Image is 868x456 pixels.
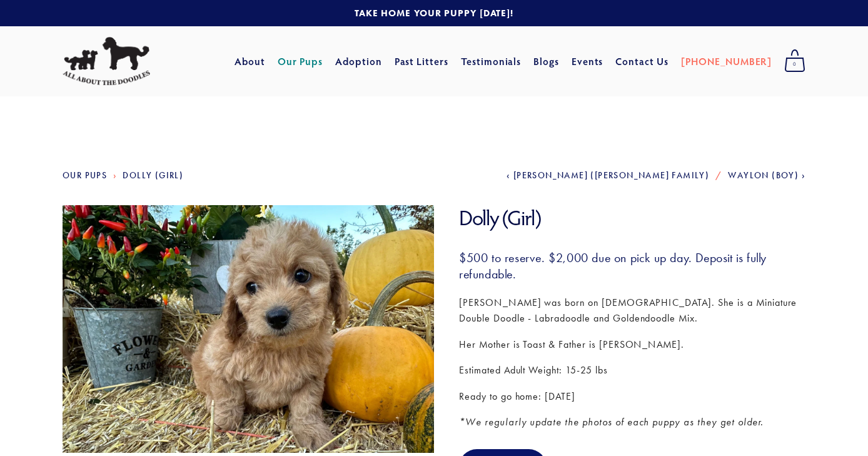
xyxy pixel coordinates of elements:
[681,50,772,73] a: [PHONE_NUMBER]
[459,388,805,405] p: Ready to go home: [DATE]
[533,50,559,73] a: Blogs
[235,50,265,73] a: About
[63,37,150,86] img: All About The Doodles
[459,295,805,327] p: [PERSON_NAME] was born on [DEMOGRAPHIC_DATA]. She is a Miniature Double Doodle - Labradoodle and ...
[395,54,449,68] a: Past Litters
[728,170,805,181] a: Waylon (Boy)
[63,170,107,181] a: Our Pups
[513,170,709,181] span: [PERSON_NAME] ([PERSON_NAME] Family)
[784,56,805,73] span: 0
[507,170,709,181] a: [PERSON_NAME] ([PERSON_NAME] Family)
[461,50,522,73] a: Testimonials
[459,250,805,282] h3: $500 to reserve. $2,000 due on pick up day. Deposit is fully refundable.
[615,50,669,73] a: Contact Us
[123,170,183,181] a: Dolly (Girl)
[278,50,323,73] a: Our Pups
[572,50,603,73] a: Events
[459,416,764,428] em: *We regularly update the photos of each puppy as they get older.
[728,170,799,181] span: Waylon (Boy)
[459,205,805,231] h1: Dolly (Girl)
[335,50,382,73] a: Adoption
[778,46,812,77] a: 0 items in cart
[459,337,805,353] p: Her Mother is Toast & Father is [PERSON_NAME].
[459,362,805,378] p: Estimated Adult Weight: 15-25 lbs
